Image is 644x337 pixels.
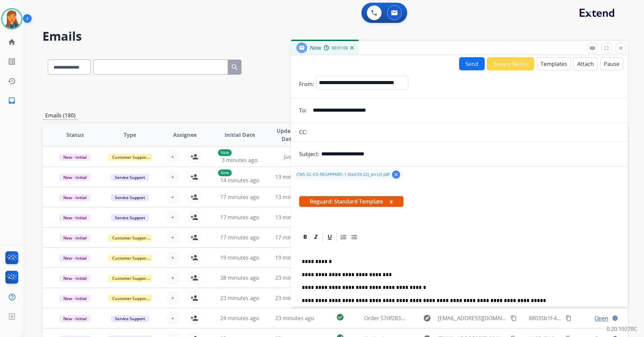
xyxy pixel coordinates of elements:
[171,233,174,241] span: +
[511,315,517,321] mat-icon: content_copy
[566,315,572,321] mat-icon: content_copy
[594,314,608,322] span: Open
[349,232,359,242] div: Bullet List
[220,214,259,221] span: 17 minutes ago
[220,314,259,322] span: 24 minutes ago
[275,294,314,302] span: 23 minutes ago
[124,131,136,139] span: Type
[336,313,344,321] mat-icon: check_circle
[66,131,84,139] span: Status
[59,234,91,241] span: New - Initial
[166,291,180,305] button: +
[108,275,152,282] span: Customer Support
[190,153,198,161] mat-icon: person_add
[589,45,595,51] mat-icon: remove_red_eye
[220,274,259,282] span: 38 minutes ago
[222,156,258,164] span: 3 minutes ago
[190,233,198,241] mat-icon: person_add
[59,214,91,221] span: New - Initial
[390,197,393,205] button: x
[59,174,91,181] span: New - Initial
[59,154,91,161] span: New - Initial
[171,274,174,282] span: +
[220,294,259,302] span: 23 minutes ago
[600,57,623,70] button: Pause
[275,254,314,261] span: 19 minutes ago
[275,314,314,322] span: 23 minutes ago
[364,314,483,322] span: Order 57df283d-cfe3-442b-b9b8-27acb72e10a0
[339,232,349,242] div: Ordered List
[171,193,174,201] span: +
[332,45,348,51] span: 00:01:09
[284,153,305,160] span: Just now
[111,315,149,322] span: Service Support
[2,9,21,28] img: avatar
[190,254,198,262] mat-icon: person_add
[171,254,174,262] span: +
[438,314,507,322] span: [EMAIL_ADDRESS][DOMAIN_NAME]
[296,172,389,177] span: CWS-SC-CG-REGPPFMR1-1.0(ed.09-22)_en-US.pdf
[423,314,431,322] mat-icon: explore
[8,58,16,66] mat-icon: list_alt
[299,196,404,207] span: Reguard: Standard Template
[108,234,152,241] span: Customer Support
[111,194,149,201] span: Service Support
[8,97,16,105] mat-icon: inbox
[220,254,259,261] span: 19 minutes ago
[8,77,16,85] mat-icon: history
[171,294,174,302] span: +
[190,294,198,302] mat-icon: person_add
[459,57,485,70] button: Send
[166,150,180,163] button: +
[393,172,399,178] mat-icon: clear
[59,315,91,322] span: New - Initial
[299,106,307,114] p: To:
[275,234,314,241] span: 17 minutes ago
[108,154,152,161] span: Customer Support
[310,44,321,51] span: New
[166,211,180,224] button: +
[220,234,259,241] span: 17 minutes ago
[166,311,180,325] button: +
[218,170,232,176] p: New
[42,111,78,120] p: Emails (180)
[604,45,610,51] mat-icon: fullscreen
[111,174,149,181] span: Service Support
[311,232,321,242] div: Italic
[299,128,307,136] p: CC:
[231,63,239,71] mat-icon: search
[218,149,232,156] p: New
[190,274,198,282] mat-icon: person_add
[275,173,314,181] span: 13 minutes ago
[173,131,197,139] span: Assignee
[111,214,149,221] span: Service Support
[325,232,335,242] div: Underline
[225,131,255,139] span: Initial Date
[166,251,180,264] button: +
[166,271,180,285] button: +
[59,194,91,201] span: New - Initial
[273,127,303,143] span: Updated Date
[487,57,534,70] button: Secure Notes
[42,30,628,43] h2: Emails
[537,57,571,70] button: Templates
[166,170,180,184] button: +
[299,150,319,158] p: Subject:
[171,314,174,322] span: +
[166,190,180,204] button: +
[529,314,629,322] span: 88035b1f-4cf1-4faa-ba70-216d4c263e01
[108,295,152,302] span: Customer Support
[574,57,598,70] button: Attach
[275,274,314,282] span: 23 minutes ago
[190,193,198,201] mat-icon: person_add
[220,177,259,184] span: 14 minutes ago
[59,275,91,282] span: New - Initial
[275,193,314,201] span: 13 minutes ago
[190,213,198,221] mat-icon: person_add
[166,231,180,244] button: +
[108,255,152,262] span: Customer Support
[607,325,637,333] p: 0.20.1027RC
[59,255,91,262] span: New - Initial
[171,153,174,161] span: +
[275,214,314,221] span: 13 minutes ago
